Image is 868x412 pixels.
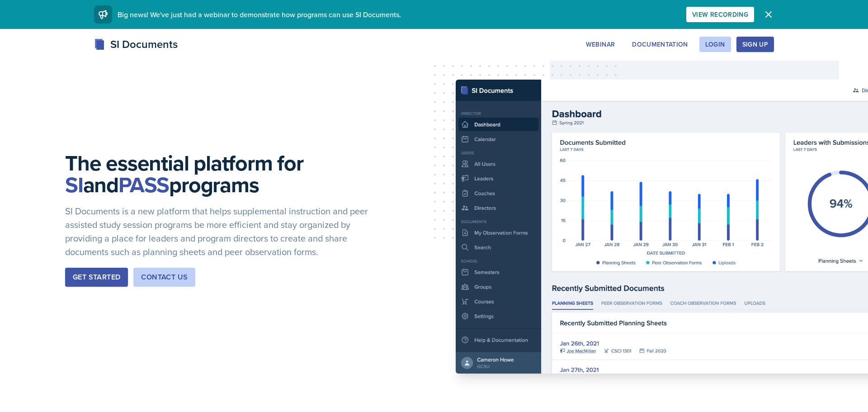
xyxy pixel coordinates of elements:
[736,37,774,52] button: Sign Up
[94,36,178,52] div: SI Documents
[626,37,694,52] button: Documentation
[705,41,725,48] div: Login
[632,41,688,48] div: Documentation
[141,272,188,283] div: Contact Us
[686,7,754,22] button: View Recording
[118,9,401,19] span: Big news! We've just had a webinar to demonstrate how programs can use SI Documents.
[692,11,748,18] div: View Recording
[65,268,128,287] button: Get Started
[586,41,615,48] div: Webinar
[699,37,731,52] button: Login
[742,41,768,48] div: Sign Up
[133,268,195,287] button: Contact Us
[580,37,621,52] button: Webinar
[73,272,120,283] div: Get Started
